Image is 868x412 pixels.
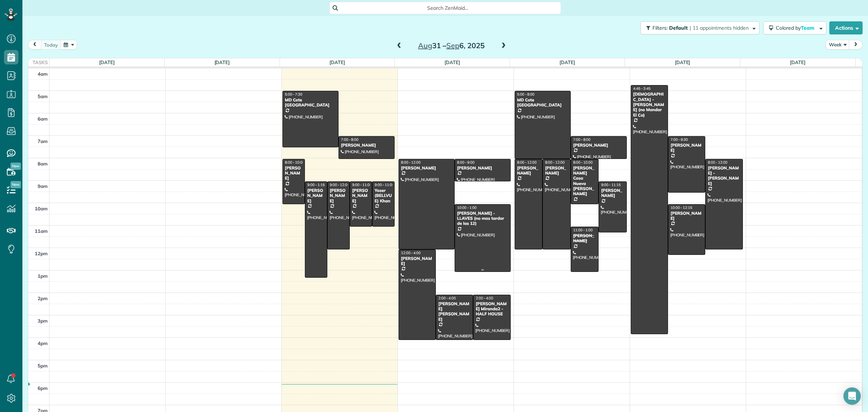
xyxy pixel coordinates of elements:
button: Colored byTeam [763,21,826,34]
div: [PERSON_NAME] [670,143,703,153]
span: 8:00 - 12:00 [545,160,565,165]
span: 7:00 - 8:00 [341,137,358,142]
span: 5am [38,93,48,99]
span: 5pm [38,363,48,369]
a: [DATE] [559,59,575,65]
span: 2pm [38,295,48,301]
span: 8:00 - 12:00 [517,160,537,165]
span: 8:00 - 10:00 [573,160,593,165]
span: 9:00 - 12:00 [330,182,349,187]
span: 8:00 - 10:00 [285,160,305,165]
div: [PERSON_NAME] [PERSON_NAME] [438,301,471,322]
span: 10:00 - 1:00 [457,205,477,210]
span: 9am [38,183,48,189]
span: 4:45 - 3:45 [633,86,651,91]
span: 6pm [38,385,48,391]
span: 9:00 - 1:15 [307,182,325,187]
div: [PERSON_NAME] [352,188,370,203]
button: Week [826,40,850,50]
div: [PERSON_NAME] [341,143,392,148]
span: 12:00 - 4:00 [401,251,421,255]
span: 4pm [38,340,48,346]
button: today [41,40,61,50]
a: [DATE] [99,59,115,65]
button: next [849,40,863,50]
div: [PERSON_NAME] [545,165,568,176]
th: Tasks [28,58,50,67]
div: [PERSON_NAME] [670,211,703,221]
span: New [10,163,21,170]
span: Aug [418,41,432,50]
div: MD Cote [GEOGRAPHIC_DATA] [285,97,336,108]
span: 7am [38,138,48,144]
span: 2:00 - 4:00 [476,296,493,300]
span: 8:00 - 12:00 [401,160,421,165]
a: [DATE] [790,59,805,65]
span: 9:00 - 11:00 [375,182,394,187]
button: Actions [829,21,863,34]
div: [PERSON_NAME] Casa Nueva [PERSON_NAME] [573,165,596,197]
h2: 31 – 6, 2025 [406,42,497,50]
a: Filters: Default | 11 appointments hidden [637,21,759,34]
span: 1pm [38,273,48,279]
span: 5:00 - 7:30 [285,92,302,97]
div: [PERSON_NAME] - [PERSON_NAME] [707,165,740,186]
span: Sep [446,41,459,50]
div: [DEMOGRAPHIC_DATA] - [PERSON_NAME] (no Mandar El Ca) [633,92,666,118]
span: New [10,181,21,188]
span: 11:00 - 1:00 [573,228,593,232]
a: [DATE] [444,59,460,65]
span: Filters: [652,25,668,31]
div: [PERSON_NAME] [307,188,325,203]
a: [DATE] [214,59,230,65]
div: [PERSON_NAME] [401,256,434,266]
div: MD Cote [GEOGRAPHIC_DATA] [517,97,569,108]
div: [PERSON_NAME] [329,188,348,203]
div: [PERSON_NAME] [573,233,596,244]
div: [PERSON_NAME] Miranda2 - HALF HOUSE [475,301,508,317]
div: [PERSON_NAME] - LLAVES (no mas tardar de las 12) [457,211,509,226]
button: Filters: Default | 11 appointments hidden [641,21,759,34]
div: [PERSON_NAME] [573,143,625,148]
span: 7:00 - 8:00 [573,137,591,142]
a: [DATE] [675,59,690,65]
span: 10:00 - 12:15 [671,205,692,210]
span: 11am [35,228,48,234]
span: 10am [35,206,48,211]
span: | 11 appointments hidden [690,25,749,31]
div: [PERSON_NAME] [401,165,452,171]
a: [DATE] [329,59,345,65]
div: Yaser (BELLVUE) Khan [374,188,392,203]
span: Team [801,25,816,31]
div: [PERSON_NAME] [601,188,624,198]
div: [PERSON_NAME] [517,165,540,176]
span: 9:00 - 11:00 [352,182,372,187]
span: 8:00 - 9:00 [457,160,475,165]
div: Open Intercom Messenger [843,387,861,405]
span: 3pm [38,318,48,324]
div: [PERSON_NAME] [285,165,303,181]
span: 12pm [35,251,48,256]
button: prev [28,40,42,50]
span: 9:00 - 11:15 [601,182,621,187]
span: 2:00 - 4:00 [438,296,456,300]
div: [PERSON_NAME] [457,165,509,171]
span: Default [669,25,688,31]
span: 6am [38,116,48,122]
span: 8:00 - 12:00 [708,160,727,165]
span: Colored by [776,25,817,31]
span: 4am [38,71,48,77]
span: 5:00 - 8:00 [517,92,535,97]
span: 8am [38,161,48,167]
span: 7:00 - 9:30 [671,137,688,142]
